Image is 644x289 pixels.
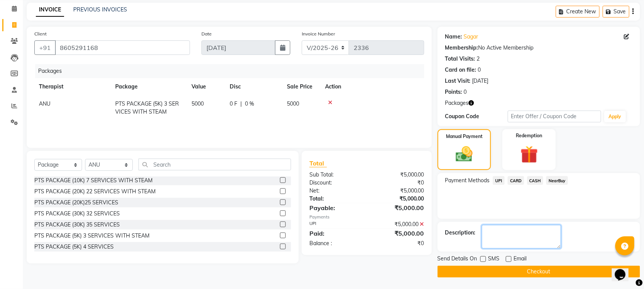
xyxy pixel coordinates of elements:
span: PTS PACKAGE (5K) 3 SERVICES WITH STEAM [115,100,179,115]
div: [DATE] [472,77,489,85]
span: Payment Methods [445,177,490,185]
div: ₹5,000.00 [367,220,430,228]
span: 5000 [287,100,299,107]
div: Paid: [304,229,367,238]
th: Therapist [34,78,111,95]
th: Action [320,78,424,95]
div: PTS PACKAGE (10K) 7 SERVICES WITH STEAM [34,177,153,185]
div: No Active Membership [445,44,633,52]
a: INVOICE [36,3,64,17]
div: Balance : [304,239,367,247]
span: | [240,100,242,108]
div: Total Visits: [445,55,475,63]
div: Discount: [304,179,367,187]
button: Create New [556,6,600,18]
a: Sagar [464,33,478,41]
span: CARD [508,176,524,185]
div: ₹0 [367,239,430,247]
div: Total: [304,195,367,203]
div: ₹5,000.00 [367,229,430,238]
div: ₹5,000.00 [367,187,430,195]
div: ₹5,000.00 [367,195,430,203]
div: 0 [478,66,481,74]
div: PTS PACKAGE (5K) 3 SERVICES WITH STEAM [34,232,150,240]
div: Coupon Code [445,112,508,120]
span: NearBuy [546,176,568,185]
label: Client [34,31,47,37]
img: _gift.svg [515,144,544,165]
span: 5000 [192,100,204,107]
div: PTS PACKAGE (30K) 32 SERVICES [34,210,120,218]
span: Email [514,255,527,264]
input: Search by Name/Mobile/Email/Code [55,40,190,55]
span: 0 F [230,100,237,108]
th: Sale Price [282,78,320,95]
div: ₹5,000.00 [367,203,430,212]
button: +91 [34,40,56,55]
div: Packages [35,64,430,78]
button: Save [603,6,630,18]
span: Send Details On [438,255,477,264]
div: Net: [304,187,367,195]
label: Invoice Number [302,31,335,37]
div: Sub Total: [304,171,367,179]
span: SMS [488,255,500,264]
div: PTS PACKAGE (30K) 35 SERVICES [34,221,120,229]
th: Package [111,78,187,95]
input: Search [138,159,291,170]
div: Payable: [304,203,367,212]
span: 0 % [245,100,254,108]
div: Card on file: [445,66,477,74]
div: PTS PACKAGE (20K)25 SERVICES [34,199,118,207]
div: Membership: [445,44,478,52]
button: Checkout [438,266,640,278]
input: Enter Offer / Coupon Code [508,111,601,122]
label: Date [201,31,212,37]
div: PTS PACKAGE (20K) 22 SERVICES WITH STEAM [34,188,156,196]
div: Last Visit: [445,77,471,85]
span: CASH [527,176,544,185]
div: PTS PACKAGE (5K) 4 SERVICES [34,243,114,251]
div: Name: [445,33,462,41]
a: PREVIOUS INVOICES [73,6,127,13]
div: UPI [304,220,367,228]
div: 0 [464,88,467,96]
label: Redemption [516,132,543,139]
div: Description: [445,229,476,237]
div: ₹0 [367,179,430,187]
th: Disc [225,78,282,95]
div: Payments [309,214,424,220]
th: Value [187,78,225,95]
button: Apply [604,111,626,122]
img: _cash.svg [451,144,478,164]
span: ANU [39,100,50,107]
div: Points: [445,88,462,96]
div: 2 [477,55,480,63]
span: Packages [445,99,469,107]
span: UPI [493,176,505,185]
label: Manual Payment [446,133,483,140]
div: ₹5,000.00 [367,171,430,179]
span: Total [309,159,327,167]
iframe: chat widget [612,258,636,281]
